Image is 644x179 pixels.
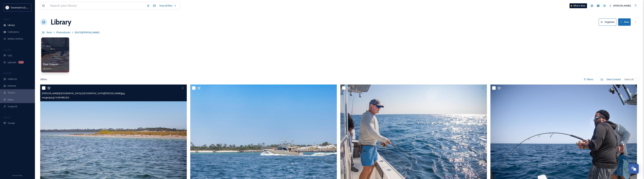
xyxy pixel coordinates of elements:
[42,92,125,95] span: [PERSON_NAME][GEOGRAPHIC_DATA] [GEOGRAPHIC_DATA][PERSON_NAME]jpg
[8,105,17,108] span: SnapLink
[613,4,631,7] span: [PERSON_NAME]
[8,23,15,27] span: Library
[42,96,69,99] span: image/jpeg | 14.06 MB | 0 x 0
[3,72,12,75] span: WIDGETS
[56,31,70,34] span: Photoshoots
[47,30,52,34] a: Root
[605,76,623,83] div: Date Created
[624,78,634,81] span: Select all
[8,98,13,101] span: Maps
[47,31,52,34] span: Root
[43,67,52,70] span: 28 items
[158,2,178,9] a: View all files
[629,164,639,174] button: Open Chat
[8,121,15,125] span: Socials
[8,84,16,87] span: Embeds
[3,48,11,51] span: COLLECT
[11,6,46,9] span: Destination [GEOGRAPHIC_DATA]
[570,3,587,8] a: What's New
[48,2,145,10] input: Search your library
[56,30,70,34] a: Photoshoots
[8,61,16,64] span: Uploads
[8,54,12,57] span: UGC
[8,77,17,81] span: Galleries
[608,2,632,9] a: [PERSON_NAME]
[18,61,24,64] div: 1.1k
[582,76,595,83] div: Filters
[3,116,10,119] span: SOCIALS
[618,18,631,26] button: New
[8,30,19,34] span: Collections
[599,18,616,26] button: Organise
[8,91,15,94] span: Stories
[43,63,58,70] a: Raw Videos28 items
[12,173,23,177] a: Privacy Policy
[51,17,71,27] a: Library
[3,18,10,21] span: MEDIA
[75,31,99,34] span: [DATE][PERSON_NAME]
[75,30,99,34] a: [DATE][PERSON_NAME]
[8,37,23,40] span: Media Centres
[40,78,47,81] span: 38 file s
[6,6,9,9] img: download.png
[12,174,23,177] span: Privacy Policy
[43,62,58,66] span: Raw Videos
